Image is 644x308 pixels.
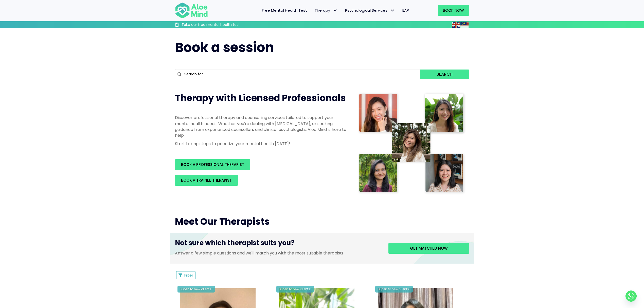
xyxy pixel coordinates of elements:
a: TherapyTherapy: submenu [311,5,341,16]
nav: Menu [214,5,413,16]
span: Therapy: submenu [331,7,339,14]
span: Psychological Services: submenu [389,7,396,14]
span: Free Mental Health Test [262,8,307,13]
span: EAP [402,8,409,13]
img: ms [460,22,469,28]
span: Get matched now [410,246,448,251]
h3: Take our free mental health test [182,22,267,27]
img: Aloe mind Logo [175,2,208,19]
button: Search [420,70,469,79]
a: BOOK A TRAINEE THERAPIST [175,175,238,186]
button: Filter Listings [176,271,195,279]
img: Therapist collage [357,92,466,195]
img: en [452,22,460,28]
a: English [452,22,460,27]
div: Open to new clients [177,286,215,293]
span: BOOK A PROFESSIONAL THERAPIST [181,162,244,167]
a: Whatsapp [625,290,637,302]
input: Search for... [175,70,420,79]
p: Start taking steps to prioritize your mental health [DATE]! [175,141,347,147]
span: Therapy [315,8,337,13]
span: Meet Our Therapists [175,215,270,228]
span: Therapy with Licensed Professionals [175,92,346,105]
a: Take our free mental health test [175,22,267,28]
span: Filter [184,272,193,278]
a: Book Now [438,5,469,16]
span: Book a session [175,38,274,57]
a: Malay [460,22,469,27]
a: Free Mental Health Test [258,5,311,16]
p: Answer a few simple questions and we'll match you with the most suitable therapist! [175,250,381,256]
div: Open to new clients [375,286,413,293]
a: BOOK A PROFESSIONAL THERAPIST [175,159,250,170]
a: EAP [399,5,413,16]
p: Discover professional therapy and counselling services tailored to support your mental health nee... [175,115,347,138]
span: Book Now [443,8,464,13]
h3: Not sure which therapist suits you? [175,238,381,250]
a: Get matched now [388,243,469,254]
span: Psychological Services [345,8,395,13]
span: BOOK A TRAINEE THERAPIST [181,178,232,183]
a: Psychological ServicesPsychological Services: submenu [341,5,399,16]
div: Open to new clients [276,286,314,293]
